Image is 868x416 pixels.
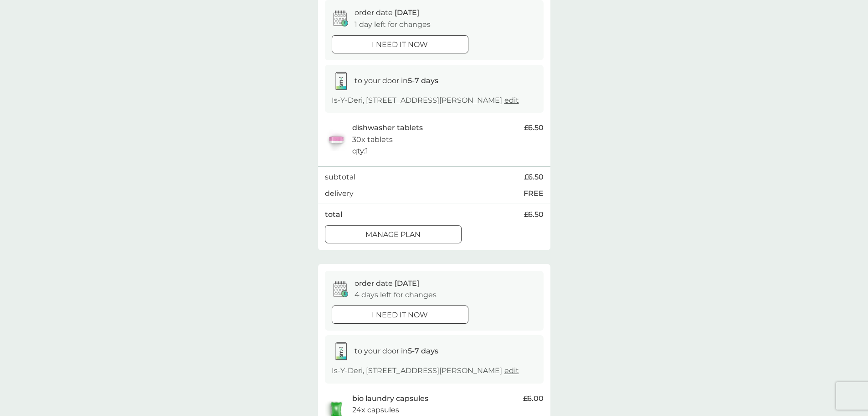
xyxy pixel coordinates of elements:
[354,347,438,355] span: to your door in
[523,393,544,405] span: £6.00
[524,188,544,200] p: FREE
[524,209,544,221] span: £6.50
[395,8,419,17] span: [DATE]
[372,39,428,51] p: i need it now
[504,96,519,105] a: edit
[354,7,419,19] p: order date
[352,134,393,146] p: 30x tablets
[524,122,544,134] span: £6.50
[332,95,519,106] p: Is-Y-Deri, [STREET_ADDRESS][PERSON_NAME]
[504,366,519,375] a: edit
[325,225,462,243] button: Manage plan
[325,171,355,183] p: subtotal
[332,365,519,377] p: Is-Y-Deri, [STREET_ADDRESS][PERSON_NAME]
[332,305,468,324] button: i need it now
[372,309,428,321] p: i need it now
[354,278,419,290] p: order date
[325,209,342,221] p: total
[352,145,368,157] p: qty : 1
[395,279,419,288] span: [DATE]
[332,35,468,53] button: i need it now
[408,76,438,85] strong: 5-7 days
[352,393,428,405] p: bio laundry capsules
[352,404,399,416] p: 24x capsules
[408,347,438,355] strong: 5-7 days
[354,289,437,301] p: 4 days left for changes
[352,122,423,134] p: dishwasher tablets
[524,171,544,183] span: £6.50
[365,229,421,241] p: Manage plan
[354,76,438,85] span: to your door in
[325,188,354,200] p: delivery
[354,19,431,31] p: 1 day left for changes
